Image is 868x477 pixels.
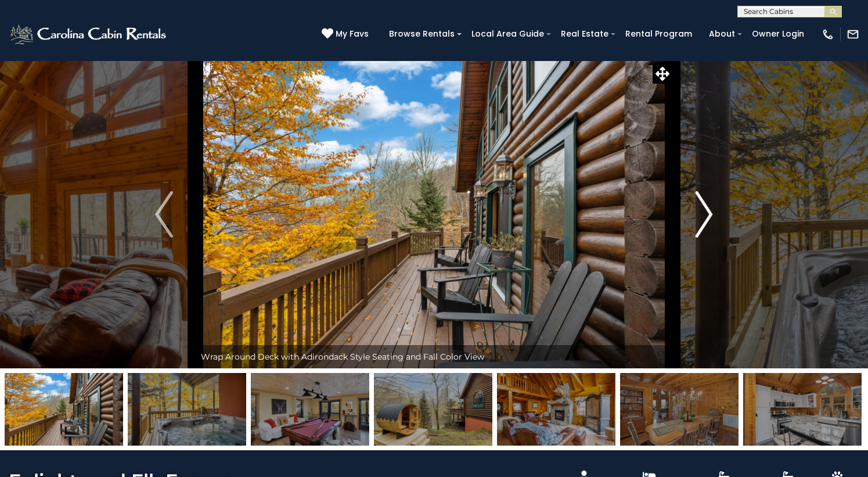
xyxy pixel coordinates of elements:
img: White-1-2.png [9,23,170,46]
img: phone-regular-white.png [822,28,834,41]
a: My Favs [322,28,372,41]
a: Real Estate [555,25,614,43]
button: Previous [133,60,196,368]
div: Wrap Around Deck with Adirondack Style Seating and Fall Color View [195,345,672,368]
img: 163279277 [743,373,862,446]
img: 163279276 [620,373,739,446]
img: 164433090 [497,373,615,446]
img: 163279272 [128,373,246,446]
img: arrow [695,191,712,238]
a: Rental Program [620,25,698,43]
img: arrow [155,191,172,238]
img: 163279273 [251,373,369,446]
img: 163279299 [5,373,123,446]
a: About [703,25,741,43]
img: 164433089 [374,373,492,446]
a: Owner Login [746,25,810,43]
a: Local Area Guide [466,25,550,43]
span: My Favs [336,28,369,40]
img: mail-regular-white.png [847,28,859,41]
a: Browse Rentals [383,25,460,43]
button: Next [673,60,736,368]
